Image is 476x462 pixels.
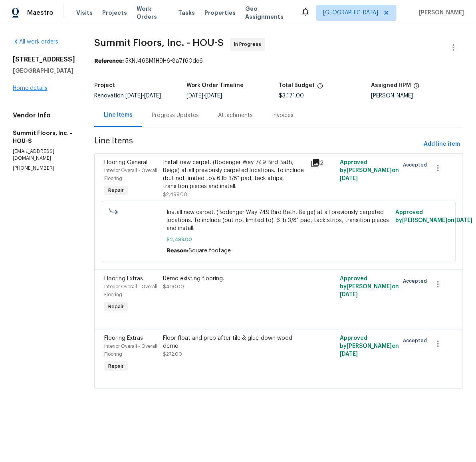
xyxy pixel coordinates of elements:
div: Attachments [218,111,253,119]
div: Demo existing flooring. [163,275,306,283]
div: Line Items [104,111,133,119]
span: Approved by [PERSON_NAME] on [396,210,473,223]
div: [PERSON_NAME] [371,93,463,99]
span: Install new carpet. (Bodenger Way 749 Bird Bath, Beige) at all previously carpeted locations. To ... [167,208,391,232]
span: Reason: [167,248,188,254]
span: Projects [102,9,127,17]
span: $2,499.00 [163,192,188,197]
p: [EMAIL_ADDRESS][DOMAIN_NAME] [13,148,75,162]
div: Floor float and prep after tile & glue-down wood demo [163,334,306,350]
a: Home details [13,85,48,91]
span: [DATE] [340,292,358,297]
span: Summit Floors, Inc. - HOU-S [94,38,224,48]
h5: Project [94,83,115,88]
span: Renovation [94,93,161,99]
div: Install new carpet. (Bodenger Way 749 Bird Bath, Beige) at all previously carpeted locations. To ... [163,159,306,190]
span: Accepted [403,277,430,285]
span: Properties [204,9,236,17]
span: Approved by [PERSON_NAME] on [340,276,399,297]
span: - [186,93,222,99]
span: Line Items [94,137,420,152]
p: [PHONE_NUMBER] [13,165,75,172]
b: Reference: [94,58,124,64]
h5: [GEOGRAPHIC_DATA] [13,67,75,75]
span: Geo Assignments [245,5,291,21]
span: $400.00 [163,284,184,289]
span: Approved by [PERSON_NAME] on [340,335,399,357]
span: Accepted [403,161,430,169]
span: Maestro [27,9,54,17]
span: Repair [105,303,127,311]
h5: Assigned HPM [371,83,411,88]
button: Add line item [420,137,463,152]
span: [DATE] [455,218,473,223]
div: Progress Updates [152,111,199,119]
span: [DATE] [205,93,222,99]
span: Visits [76,9,93,17]
span: $2,499.00 [167,236,391,244]
span: Interior Overall - Overall Flooring [104,344,157,357]
div: Invoices [272,111,294,119]
div: 5KNJ468M1H9H6-8a7f60de6 [94,57,463,65]
div: 2 [311,159,335,168]
span: Work Orders [137,5,169,21]
span: Square footage [188,248,231,254]
span: [DATE] [340,351,358,357]
h5: Summit Floors, Inc. - HOU-S [13,129,75,145]
span: $3,171.00 [279,93,304,99]
span: [DATE] [144,93,161,99]
a: All work orders [13,39,58,45]
span: [PERSON_NAME] [416,9,464,17]
span: Interior Overall - Overall Flooring [104,168,157,181]
span: Tasks [178,10,195,16]
span: - [125,93,161,99]
span: $272.00 [163,352,182,357]
h5: Total Budget [279,83,315,88]
span: In Progress [234,40,264,48]
span: [DATE] [186,93,203,99]
span: [DATE] [125,93,142,99]
span: Accepted [403,337,430,345]
h5: Work Order Timeline [186,83,244,88]
span: Repair [105,186,127,194]
span: Approved by [PERSON_NAME] on [340,160,399,181]
span: The total cost of line items that have been proposed by Opendoor. This sum includes line items th... [317,83,323,93]
span: Add line item [424,139,460,149]
span: [GEOGRAPHIC_DATA] [323,9,378,17]
span: Flooring General [104,160,147,165]
h2: [STREET_ADDRESS] [13,56,75,63]
span: Interior Overall - Overall Flooring [104,284,157,297]
span: Repair [105,362,127,370]
h4: Vendor Info [13,111,75,119]
span: Flooring Extras [104,276,143,282]
span: [DATE] [340,176,358,181]
span: Flooring Extras [104,335,143,341]
span: The hpm assigned to this work order. [413,83,420,93]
